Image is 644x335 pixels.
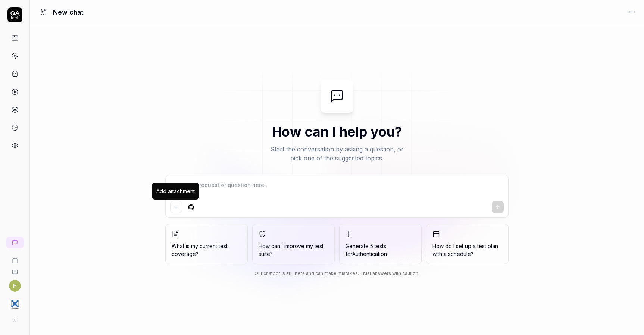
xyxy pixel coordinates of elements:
[165,270,509,277] div: Our chatbot is still beta and can make mistakes. Trust answers with caution.
[53,7,84,17] h1: New chat
[165,224,248,264] button: What is my current test coverage?
[426,224,509,264] button: How do I set up a test plan with a schedule?
[156,187,195,195] div: Add attachment
[346,243,387,257] span: Generate 5 tests for Authentication
[252,224,335,264] button: How can I improve my test suite?
[3,263,26,275] a: Documentation
[172,242,241,258] span: What is my current test coverage?
[3,292,26,313] button: 4C Strategies Logo
[9,280,21,292] button: F
[8,298,22,311] img: 4C Strategies Logo
[259,242,328,258] span: How can I improve my test suite?
[3,251,26,263] a: Book a call with us
[170,201,182,213] button: Add attachment
[6,237,24,248] a: New conversation
[432,242,502,258] span: How do I set up a test plan with a schedule?
[339,224,422,264] button: Generate 5 tests forAuthentication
